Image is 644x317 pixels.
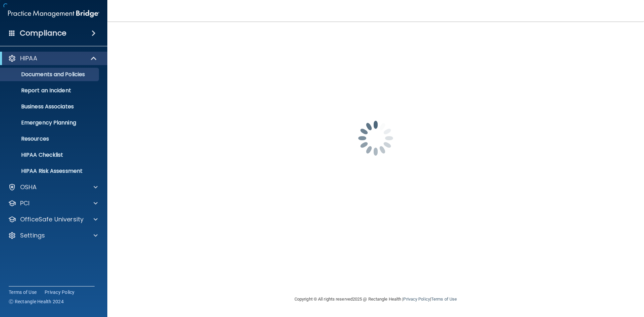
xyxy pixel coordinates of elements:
[20,29,66,38] h4: Compliance
[9,298,64,305] span: Ⓒ Rectangle Health 2024
[403,297,430,302] a: Privacy Policy
[4,71,96,78] p: Documents and Policies
[4,103,96,110] p: Business Associates
[431,297,457,302] a: Terms of Use
[8,215,98,223] a: OfficeSafe University
[4,168,96,174] p: HIPAA Risk Assessment
[8,54,97,62] a: HIPAA
[9,289,37,296] a: Terms of Use
[8,199,98,207] a: PCI
[20,231,45,240] p: Settings
[4,136,96,142] p: Resources
[8,231,98,240] a: Settings
[4,87,96,94] p: Report an Incident
[4,152,96,158] p: HIPAA Checklist
[8,7,99,20] img: PMB logo
[20,215,84,223] p: OfficeSafe University
[20,54,37,62] p: HIPAA
[8,183,98,191] a: OSHA
[253,288,498,310] div: Copyright © All rights reserved 2025 @ Rectangle Health | |
[20,199,30,207] p: PCI
[342,105,409,172] img: spinner.e123f6fc.gif
[528,269,636,296] iframe: Drift Widget Chat Controller
[20,183,37,191] p: OSHA
[4,119,96,126] p: Emergency Planning
[45,289,75,296] a: Privacy Policy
